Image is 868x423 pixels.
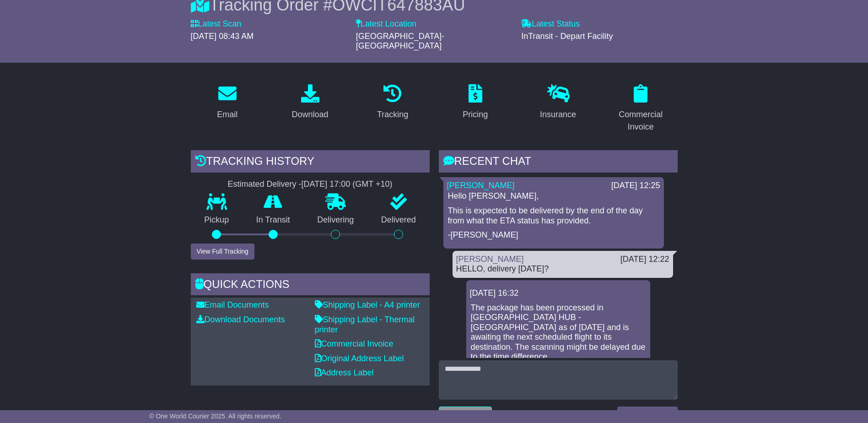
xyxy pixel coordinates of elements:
[286,81,334,124] a: Download
[521,32,613,41] span: InTransit - Depart Facility
[217,108,237,121] div: Email
[291,108,328,121] div: Download
[457,81,494,124] a: Pricing
[302,179,393,190] div: [DATE] 17:00 (GMT +10)
[211,81,243,124] a: Email
[191,244,254,260] button: View Full Tracking
[610,108,672,133] div: Commercial Invoice
[191,273,430,298] div: Quick Actions
[540,108,576,121] div: Insurance
[191,150,430,175] div: Tracking history
[439,150,678,175] div: RECENT CHAT
[521,19,580,29] label: Latest Status
[196,315,285,324] a: Download Documents
[456,255,524,264] a: [PERSON_NAME]
[456,264,669,274] div: HELLO, delivery [DATE]?
[604,81,678,136] a: Commercial Invoice
[620,255,669,265] div: [DATE] 12:22
[377,108,408,121] div: Tracking
[367,215,430,225] p: Delivered
[243,215,304,225] p: In Transit
[191,215,243,225] p: Pickup
[191,179,430,190] div: Estimated Delivery -
[149,412,281,420] span: © One World Courier 2025. All rights reserved.
[448,230,659,240] p: -[PERSON_NAME]
[611,181,660,191] div: [DATE] 12:25
[470,288,647,298] div: [DATE] 16:32
[304,215,368,225] p: Delivering
[191,19,242,29] label: Latest Scan
[447,181,515,190] a: [PERSON_NAME]
[371,81,414,124] a: Tracking
[191,32,254,41] span: [DATE] 08:43 AM
[315,354,404,363] a: Original Address Label
[448,191,659,201] p: Hello [PERSON_NAME],
[315,315,415,334] a: Shipping Label - Thermal printer
[315,300,420,309] a: Shipping Label - A4 printer
[315,339,394,348] a: Commercial Invoice
[196,300,269,309] a: Email Documents
[315,368,374,377] a: Address Label
[356,19,416,29] label: Latest Location
[534,81,582,124] a: Insurance
[471,303,646,363] p: The package has been processed in [GEOGRAPHIC_DATA] HUB - [GEOGRAPHIC_DATA] as of [DATE] and is a...
[617,407,677,423] button: Send a Message
[356,32,444,51] span: [GEOGRAPHIC_DATA]-[GEOGRAPHIC_DATA]
[448,206,659,226] p: This is expected to be delivered by the end of the day from what the ETA status has provided.
[463,108,488,121] div: Pricing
